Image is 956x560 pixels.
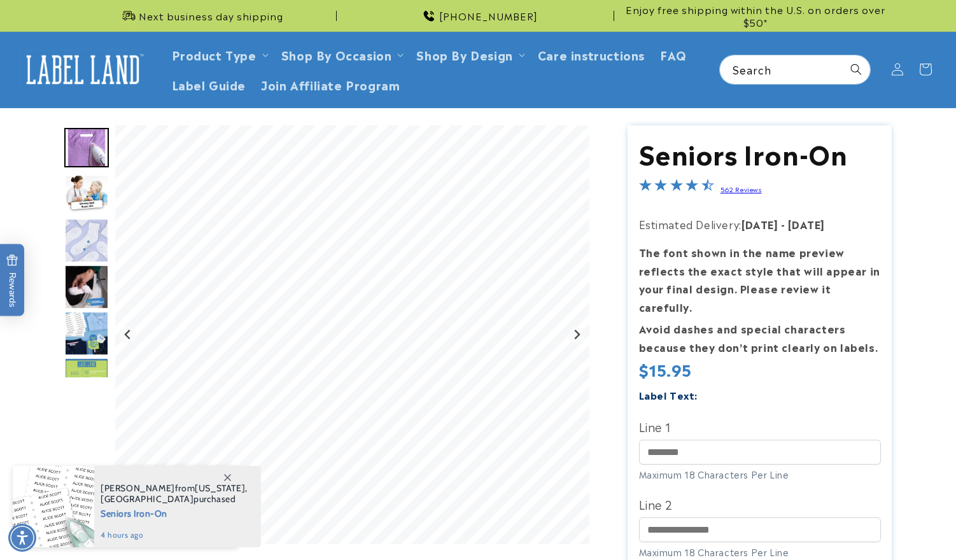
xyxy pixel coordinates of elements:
span: $15.95 [639,360,692,379]
img: Nursing Home Iron-On - Label Land [64,265,109,309]
strong: - [781,216,785,232]
span: 4.4-star overall rating [639,180,714,195]
strong: [DATE] [742,216,778,232]
a: Care instructions [530,39,652,69]
span: [GEOGRAPHIC_DATA] [101,493,193,505]
div: Go to slide 6 [64,358,109,402]
h1: Seniors Iron-On [639,136,881,169]
span: [PERSON_NAME] [101,482,175,494]
button: Go to last slide [120,326,137,344]
div: Go to slide 1 [64,125,109,170]
span: [US_STATE] [195,482,245,494]
label: Label Text: [639,388,698,402]
p: Estimated Delivery: [639,215,881,234]
div: Accessibility Menu [8,524,36,552]
summary: Shop By Design [409,39,530,69]
button: Next slide [568,326,586,344]
button: Search [842,55,870,83]
a: Label Guide [164,69,254,99]
img: Iron on name label being ironed to shirt [64,128,109,167]
img: Nurse with an elderly woman and an iron on label [64,174,109,214]
a: FAQ [652,39,694,69]
div: Go to slide 4 [64,265,109,309]
div: Go to slide 2 [64,172,109,216]
span: Enjoy free shipping within the U.S. on orders over $50* [619,3,892,28]
img: Nursing Home Iron-On - Label Land [64,218,109,263]
span: Rewards [6,255,18,307]
img: Nursing Home Iron-On - Label Land [64,311,109,356]
label: Line 2 [639,494,881,514]
summary: Shop By Occasion [274,39,409,69]
span: Label Guide [172,77,246,92]
span: FAQ [660,47,687,62]
div: Go to slide 5 [64,311,109,356]
summary: Product Type [164,39,274,69]
iframe: Gorgias live chat messenger [829,505,943,547]
span: [PHONE_NUMBER] [439,10,538,22]
div: Maximum 18 Characters Per Line [639,468,881,481]
div: Maximum 18 Characters Per Line [639,545,881,559]
img: Nursing Home Iron-On - Label Land [64,358,109,402]
span: from , purchased [101,483,248,505]
strong: Avoid dashes and special characters because they don’t print clearly on labels. [639,321,878,354]
strong: [DATE] [788,216,825,232]
a: Label Land [15,45,151,94]
div: Go to slide 3 [64,218,109,263]
a: Join Affiliate Program [253,69,407,99]
span: Join Affiliate Program [261,77,400,92]
span: Shop By Occasion [281,47,392,62]
span: Care instructions [538,47,645,62]
a: 562 Reviews [721,185,762,193]
label: Line 1 [639,416,881,437]
strong: The font shown in the name preview reflects the exact style that will appear in your final design... [639,244,880,314]
a: Shop By Design [416,46,512,63]
span: Next business day shipping [139,10,283,22]
a: Product Type [172,46,257,63]
img: Label Land [19,50,146,89]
